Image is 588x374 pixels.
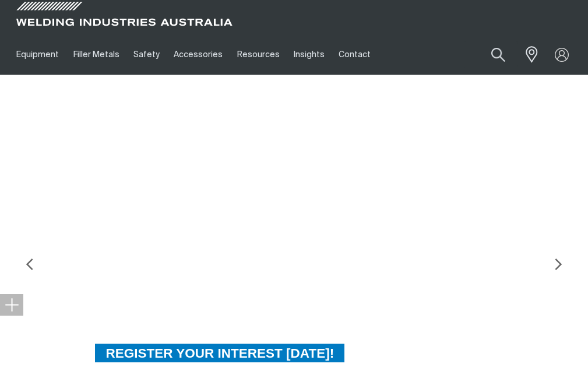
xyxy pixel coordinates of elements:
[230,34,287,75] a: Resources
[126,34,167,75] a: Safety
[464,41,518,68] input: Product name or item number...
[94,269,494,319] div: Faster, easier setup. More capabilities. Reliability you can trust.
[547,253,570,276] img: NextArrow
[167,34,230,75] a: Accessories
[9,34,436,75] nav: Main
[94,342,346,363] a: REGISTER YOUR INTEREST TODAY!
[95,342,344,363] span: REGISTER YOUR INTEREST [DATE]!
[332,34,378,75] a: Contact
[94,204,494,241] div: THE NEW BOBCAT 265X™ WITH [PERSON_NAME] HAS ARRIVED!
[66,34,126,75] a: Filler Metals
[287,34,332,75] a: Insights
[9,34,66,75] a: Equipment
[18,253,41,276] img: PrevArrow
[478,41,518,68] button: Search products
[5,298,19,312] img: hide socials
